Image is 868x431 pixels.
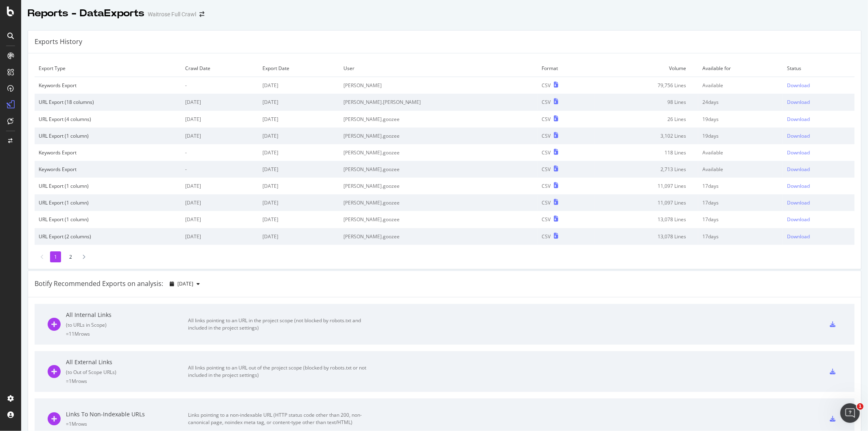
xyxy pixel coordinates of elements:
[258,144,339,161] td: [DATE]
[181,111,258,128] td: [DATE]
[787,199,851,206] a: Download
[181,94,258,110] td: [DATE]
[787,99,851,106] a: Download
[542,199,551,206] div: CSV
[542,149,551,156] div: CSV
[595,60,698,77] td: Volume
[188,364,371,379] div: All links pointing to an URL out of the project scope (blocked by robots.txt or not included in t...
[595,178,698,194] td: 11,097 Lines
[339,211,538,228] td: [PERSON_NAME].goozee
[166,277,203,290] button: [DATE]
[830,321,835,327] div: csv-export
[787,149,851,156] a: Download
[28,7,144,20] div: Reports - DataExports
[787,149,810,156] div: Download
[339,228,538,245] td: [PERSON_NAME].goozee
[39,132,177,139] div: URL Export (1 column)
[787,116,851,123] a: Download
[181,194,258,211] td: [DATE]
[698,228,783,245] td: 17 days
[35,279,163,288] div: Botify Recommended Exports on analysis:
[258,211,339,228] td: [DATE]
[258,161,339,178] td: [DATE]
[787,183,810,189] div: Download
[258,111,339,128] td: [DATE]
[66,369,188,376] div: ( to Out of Scope URLs )
[595,111,698,128] td: 26 Lines
[595,94,698,110] td: 98 Lines
[787,132,810,139] div: Download
[339,128,538,144] td: [PERSON_NAME].goozee
[39,116,177,123] div: URL Export (4 columns)
[39,166,177,173] div: Keywords Export
[542,233,551,240] div: CSV
[66,330,188,337] div: = 11M rows
[542,216,551,223] div: CSV
[181,128,258,144] td: [DATE]
[339,161,538,178] td: [PERSON_NAME].goozee
[787,166,851,173] a: Download
[35,60,181,77] td: Export Type
[66,321,188,328] div: ( to URLs in Scope )
[66,358,188,366] div: All External Links
[787,166,810,173] div: Download
[698,60,783,77] td: Available for
[39,233,177,240] div: URL Export (2 columns)
[258,94,339,110] td: [DATE]
[258,128,339,144] td: [DATE]
[339,77,538,94] td: [PERSON_NAME]
[840,403,860,423] iframe: Intercom live chat
[787,233,851,240] a: Download
[39,99,177,106] div: URL Export (18 columns)
[542,166,551,173] div: CSV
[188,411,371,426] div: Links pointing to a non-indexable URL (HTTP status code other than 200, non-canonical page, noind...
[177,280,193,287] span: 2025 Sep. 6th
[199,11,204,17] div: arrow-right-arrow-left
[698,178,783,194] td: 17 days
[181,60,258,77] td: Crawl Date
[787,82,810,89] div: Download
[66,420,188,427] div: = 1M rows
[595,161,698,178] td: 2,713 Lines
[258,194,339,211] td: [DATE]
[698,194,783,211] td: 17 days
[595,144,698,161] td: 118 Lines
[50,251,61,262] li: 1
[181,77,258,94] td: -
[181,178,258,194] td: [DATE]
[698,211,783,228] td: 17 days
[339,94,538,110] td: [PERSON_NAME].[PERSON_NAME]
[787,116,810,123] div: Download
[181,228,258,245] td: [DATE]
[783,60,855,77] td: Status
[857,403,864,410] span: 1
[39,183,177,189] div: URL Export (1 column)
[702,149,779,156] div: Available
[188,317,371,332] div: All links pointing to an URL in the project scope (not blocked by robots.txt and included in the ...
[66,311,188,319] div: All Internal Links
[595,128,698,144] td: 3,102 Lines
[787,233,810,240] div: Download
[698,128,783,144] td: 19 days
[830,416,835,422] div: csv-export
[595,211,698,228] td: 13,078 Lines
[181,144,258,161] td: -
[542,116,551,123] div: CSV
[787,216,851,223] a: Download
[787,183,851,189] a: Download
[542,132,551,139] div: CSV
[339,194,538,211] td: [PERSON_NAME].goozee
[538,60,595,77] td: Format
[35,37,82,46] div: Exports History
[595,228,698,245] td: 13,078 Lines
[39,216,177,223] div: URL Export (1 column)
[542,183,551,189] div: CSV
[339,111,538,128] td: [PERSON_NAME].goozee
[542,82,551,89] div: CSV
[787,99,810,106] div: Download
[258,77,339,94] td: [DATE]
[258,60,339,77] td: Export Date
[698,111,783,128] td: 19 days
[258,178,339,194] td: [DATE]
[698,94,783,110] td: 24 days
